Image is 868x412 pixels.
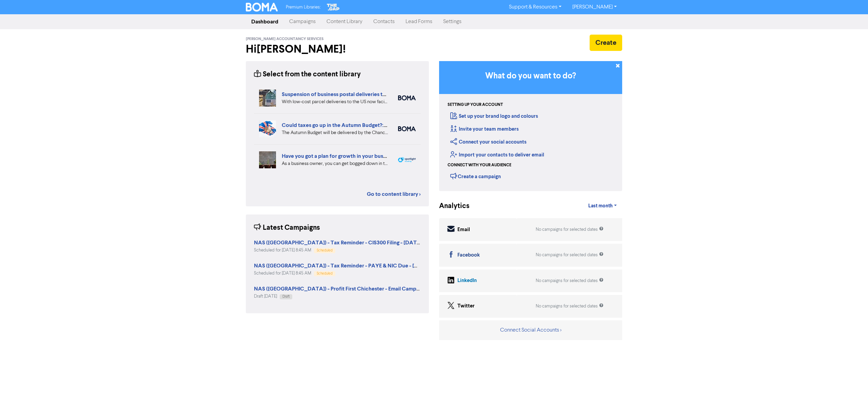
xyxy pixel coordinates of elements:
a: Suspension of business postal deliveries to the [GEOGRAPHIC_DATA]: what options do you have? [282,91,520,98]
div: Scheduled for [DATE] 8:45 AM [254,247,421,254]
div: No campaigns for selected dates [536,226,604,233]
strong: NAS ([GEOGRAPHIC_DATA]) - Tax Reminder - CIS300 Filing - [DATE] [254,239,421,246]
button: Connect Social Accounts > [500,326,562,335]
div: Facebook [457,251,480,259]
div: Getting Started in BOMA [439,61,622,191]
div: No campaigns for selected dates [536,278,604,284]
a: Import your contacts to deliver email [450,152,544,158]
h2: Hi [PERSON_NAME] ! [246,43,429,56]
strong: NAS ([GEOGRAPHIC_DATA]) - Profit First Chichester - Email Campaign - [DATE] [254,285,448,292]
div: The Autumn Budget will be delivered by the Chancellor soon. But what personal and business tax ch... [282,129,388,136]
a: Support & Resources [504,2,567,13]
a: Settings [438,15,467,29]
div: LinkedIn [457,277,477,285]
span: Draft [282,295,290,298]
div: Email [457,226,470,234]
a: Set up your brand logo and colours [450,113,538,119]
a: Go to content library > [367,190,421,198]
span: [PERSON_NAME] Accountancy Services [246,37,323,41]
div: Setting up your account [448,102,503,108]
a: Campaigns [284,15,321,29]
img: spotlight [398,157,416,163]
div: Scheduled for [DATE] 8:45 AM [254,270,421,277]
div: As a business owner, you can get bogged down in the demands of day-to-day business. We can help b... [282,160,388,167]
button: Create [590,35,622,51]
div: Analytics [439,201,461,211]
a: Lead Forms [400,15,438,29]
span: Scheduled [317,249,333,252]
a: Could taxes go up in the Autumn Budget?: How to be ready [282,122,425,129]
img: boma [398,126,416,131]
div: Twitter [457,302,475,310]
div: No campaigns for selected dates [536,303,604,310]
div: Create a campaign [450,171,501,181]
iframe: Chat Widget [834,379,868,412]
span: Scheduled [317,272,333,275]
div: Connect with your audience [448,162,511,168]
h3: What do you want to do? [449,71,612,81]
strong: NAS ([GEOGRAPHIC_DATA]) - Tax Reminder - PAYE & NIC Due - [DATE] [254,262,430,269]
a: Connect your social accounts [450,139,527,145]
img: BOMA Logo [246,3,278,12]
a: Contacts [368,15,400,29]
a: Dashboard [246,15,284,29]
a: Content Library [321,15,368,29]
img: The Gap [326,3,341,12]
span: Premium Libraries: [286,5,320,10]
div: With low-cost parcel deliveries to the US now facing tariffs, many international postal services ... [282,98,388,106]
img: boma [398,95,416,100]
div: Latest Campaigns [254,223,320,233]
a: NAS ([GEOGRAPHIC_DATA]) - Tax Reminder - CIS300 Filing - [DATE] [254,240,421,246]
a: Invite your team members [450,126,519,132]
a: [PERSON_NAME] [567,2,622,13]
a: NAS ([GEOGRAPHIC_DATA]) - Tax Reminder - PAYE & NIC Due - [DATE] [254,263,430,269]
a: Last month [583,199,622,213]
a: Have you got a plan for growth in your business? [282,153,398,160]
a: NAS ([GEOGRAPHIC_DATA]) - Profit First Chichester - Email Campaign - [DATE] [254,286,448,292]
span: Last month [588,203,613,209]
div: Select from the content library [254,69,361,80]
div: Draft [DATE] [254,293,421,300]
div: No campaigns for selected dates [536,252,604,258]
